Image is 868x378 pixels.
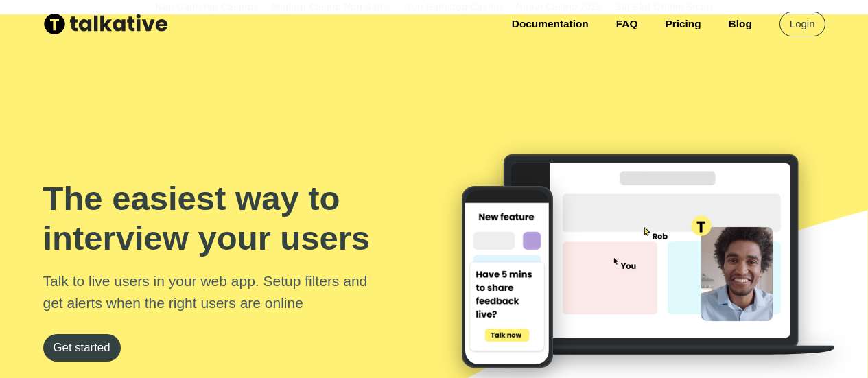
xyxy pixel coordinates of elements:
[43,178,434,259] h1: The easiest way to interview your users
[43,334,121,362] a: Get started
[779,12,825,36] a: Login
[602,12,652,36] a: FAQ
[715,12,766,36] a: Blog
[43,13,170,36] img: Talkative Text Logo dark.svg
[511,163,790,338] img: Desktop Main.png
[498,12,602,36] a: Documentation
[651,12,714,36] a: Pricing
[43,270,386,314] p: Talk to live users in your web app. Setup filters and get alerts when the right users are online
[465,190,548,365] img: Popup UXR.png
